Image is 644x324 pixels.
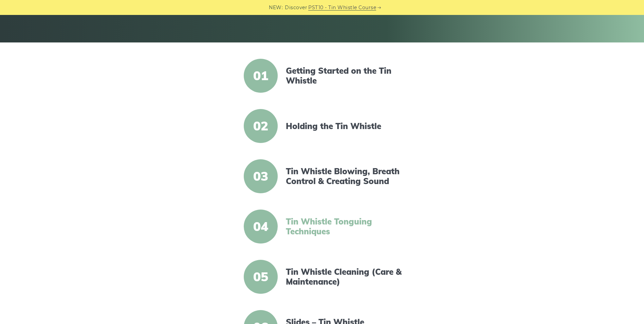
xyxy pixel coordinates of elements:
span: 02 [244,109,278,143]
span: Discover [285,4,307,12]
span: 03 [244,159,278,193]
a: Tin Whistle Tonguing Techniques [286,217,403,236]
a: Tin Whistle Cleaning (Care & Maintenance) [286,267,403,287]
span: 05 [244,260,278,294]
span: NEW: [269,4,283,12]
a: PST10 - Tin Whistle Course [308,4,376,12]
span: 01 [244,59,278,93]
span: 04 [244,210,278,244]
a: Getting Started on the Tin Whistle [286,66,403,86]
a: Tin Whistle Blowing, Breath Control & Creating Sound [286,166,403,186]
a: Holding the Tin Whistle [286,121,403,131]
